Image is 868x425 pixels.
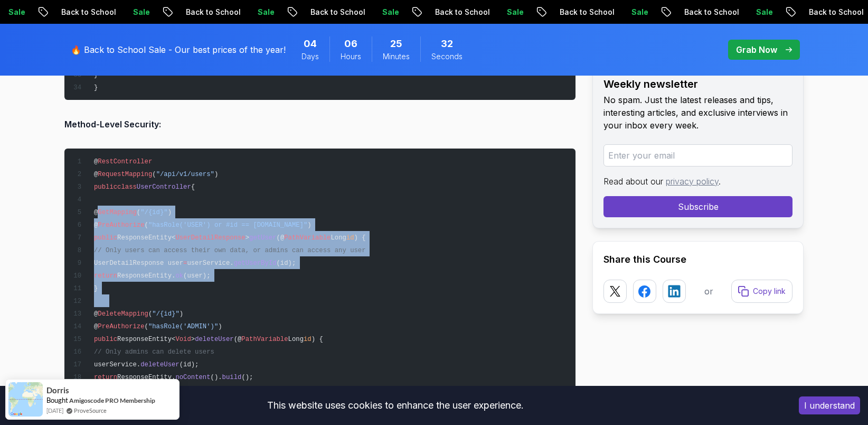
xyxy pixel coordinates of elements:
[603,144,792,167] input: Enter your email
[46,396,68,404] span: Bought
[383,51,410,62] span: Minutes
[241,336,288,343] span: PathVariable
[94,348,214,356] span: // Only admins can delete users
[94,260,183,267] span: UserDetailResponse user
[284,234,331,242] span: PathVariable
[246,7,279,17] p: Sale
[191,336,195,343] span: >
[98,158,152,165] span: RestController
[175,336,191,343] span: Void
[234,260,277,267] span: getUserById
[183,260,187,267] span: =
[195,336,234,343] span: deleteUser
[304,36,317,51] span: 4 Days
[137,209,140,216] span: (
[180,310,183,318] span: )
[49,7,121,17] p: Back to School
[152,171,156,178] span: (
[148,310,152,318] span: (
[98,221,144,229] span: PreAuthorize
[799,396,860,414] button: Accept cookies
[174,7,246,17] p: Back to School
[603,77,792,91] h2: Weekly newsletter
[145,323,148,330] span: (
[603,175,792,188] p: Read about our .
[211,374,222,381] span: ().
[94,285,98,292] span: }
[94,209,98,216] span: @
[94,84,98,91] span: }
[94,158,98,165] span: @
[98,310,148,318] span: DeleteMapping
[94,374,117,381] span: return
[94,221,98,229] span: @
[94,323,98,330] span: @
[666,176,719,187] a: privacy policy
[346,234,354,242] span: id
[672,7,744,17] p: Back to School
[137,183,191,191] span: UserController
[94,361,140,368] span: userService.
[94,234,117,242] span: public
[307,221,311,229] span: )
[331,234,346,242] span: Long
[312,336,323,343] span: ) {
[117,374,175,381] span: ResponseEntity.
[619,7,653,17] p: Sale
[301,51,319,62] span: Days
[98,171,152,178] span: RequestMapping
[736,43,777,56] p: Grab Now
[431,51,463,62] span: Seconds
[98,209,137,216] span: GetMapping
[180,361,199,368] span: (id);
[148,221,307,229] span: "hasRole('USER') or #id == [DOMAIN_NAME]"
[71,43,286,56] p: 🔥 Back to School Sale - Our best prices of the year!
[603,252,792,267] h2: Share this Course
[354,234,366,242] span: ) {
[187,260,233,267] span: userService.
[117,272,175,280] span: ResponseEntity.
[753,286,786,297] p: Copy link
[175,234,245,242] span: UserDetailResponse
[117,183,137,191] span: class
[191,183,195,191] span: {
[495,7,529,17] p: Sale
[218,323,222,330] span: )
[148,323,218,330] span: "hasRole('ADMIN')"
[94,183,117,191] span: public
[117,234,175,242] span: ResponseEntity<
[731,280,792,303] button: Copy link
[121,7,155,17] p: Sale
[246,234,249,242] span: >
[46,406,63,415] span: [DATE]
[304,336,312,343] span: id
[152,310,179,318] span: "/{id}"
[8,394,783,417] div: This website uses cookies to enhance the user experience.
[183,272,210,280] span: (user);
[69,396,155,404] a: Amigoscode PRO Membership
[74,406,107,415] a: ProveSource
[117,336,175,343] span: ResponseEntity<
[94,310,98,318] span: @
[390,36,402,51] span: 25 Minutes
[277,260,296,267] span: (id);
[8,382,43,417] img: provesource social proof notification image
[98,323,144,330] span: PreAuthorize
[156,171,214,178] span: "/api/v1/users"
[341,51,361,62] span: Hours
[94,247,366,254] span: // Only users can access their own data, or admins can access any user
[241,374,253,381] span: ();
[214,171,218,178] span: )
[298,7,370,17] p: Back to School
[344,36,357,51] span: 6 Hours
[140,209,167,216] span: "/{id}"
[704,285,713,298] p: or
[234,336,242,343] span: (@
[168,209,172,216] span: )
[370,7,404,17] p: Sale
[288,336,304,343] span: Long
[94,336,117,343] span: public
[249,234,276,242] span: getUser
[64,119,161,130] strong: Method-Level Security:
[603,196,792,217] button: Subscribe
